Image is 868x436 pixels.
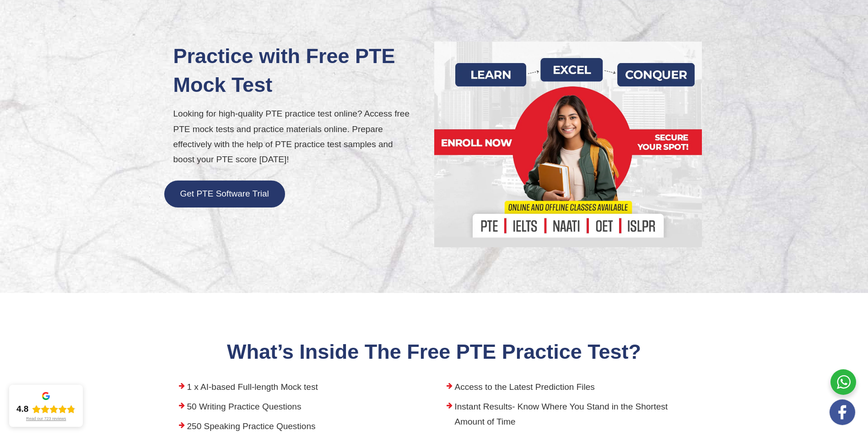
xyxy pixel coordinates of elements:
[16,404,75,415] div: Rating: 4.8 out of 5
[830,399,855,425] img: white-facebook.png
[441,379,695,399] li: Access to the Latest Prediction Files
[173,399,427,419] li: 50 Writing Practice Questions
[26,416,66,421] div: Read our 723 reviews
[173,339,695,366] h2: What’s Inside The Free PTE Practice Test?
[164,189,285,198] a: Get PTE Software Trial
[173,106,427,167] p: Looking for high-quality PTE practice test online? Access free PTE mock tests and practice materi...
[173,379,427,399] li: 1 x AI-based Full-length Mock test
[441,399,695,434] li: Instant Results- Know Where You Stand in the Shortest Amount of Time
[164,181,285,207] button: Get PTE Software Trial
[16,404,28,415] div: 4.8
[173,42,427,99] h1: Practice with Free PTE Mock Test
